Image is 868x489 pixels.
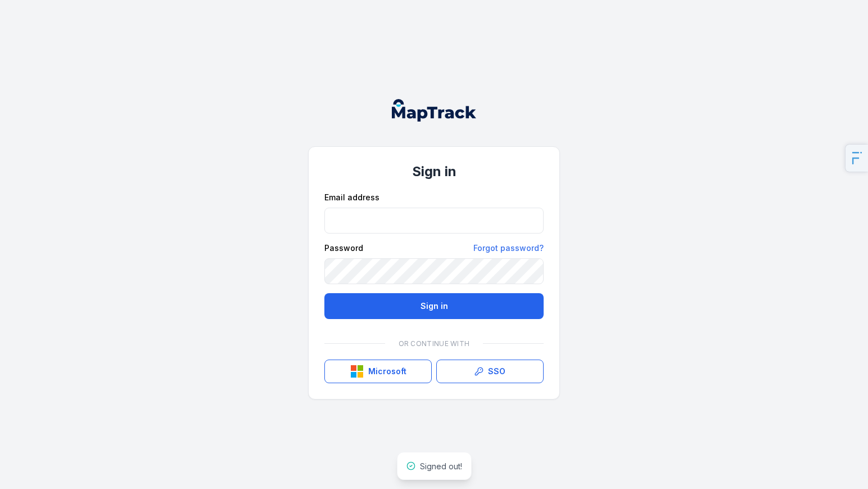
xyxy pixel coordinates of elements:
button: Sign in [324,293,544,319]
span: Signed out! [420,461,462,471]
a: Forgot password? [473,243,544,254]
label: Email address [324,192,379,203]
div: Or continue with [324,333,544,355]
button: Microsoft [324,360,432,383]
nav: Global [374,99,494,122]
a: SSO [436,360,544,383]
h1: Sign in [324,163,544,181]
label: Password [324,243,363,254]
